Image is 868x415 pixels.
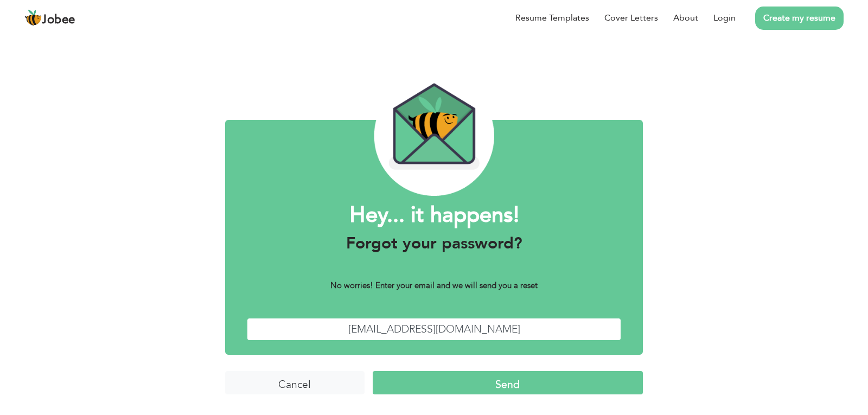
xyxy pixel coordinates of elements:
img: envelope_bee.png [374,76,494,196]
input: Cancel [225,371,365,394]
a: About [673,11,698,24]
a: Cover Letters [604,11,658,24]
a: Login [713,11,736,24]
a: Resume Templates [515,11,589,24]
span: Jobee [42,14,75,26]
b: No worries! Enter your email and we will send you a reset [330,280,538,291]
a: Jobee [24,9,75,27]
input: Send [373,371,643,394]
img: jobee.io [24,9,42,27]
input: Enter Your Email [247,318,621,341]
h3: Forgot your password? [247,234,621,253]
a: Create my resume [755,7,844,30]
h1: Hey... it happens! [247,201,621,229]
